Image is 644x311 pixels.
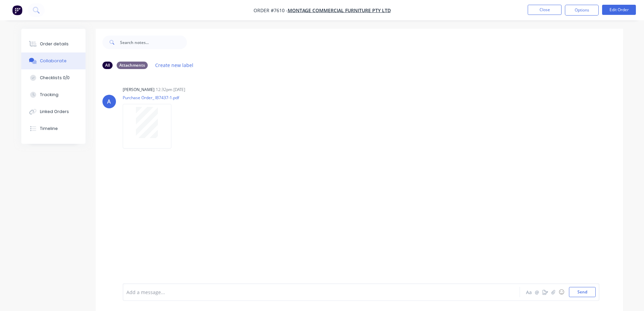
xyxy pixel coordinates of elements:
img: Factory [12,5,22,15]
button: Timeline [21,120,86,137]
div: Attachments [117,62,148,69]
button: Create new label [152,61,197,70]
button: Edit Order [602,5,636,15]
button: Collaborate [21,52,86,69]
button: Order details [21,36,86,52]
iframe: Intercom live chat [621,288,637,304]
div: Checklists 0/0 [40,75,70,81]
p: Purchase Order_ IB7437-1.pdf [123,95,179,101]
div: Collaborate [40,58,67,64]
div: Order details [40,41,69,47]
div: All [102,62,113,69]
button: @ [533,288,541,296]
button: Send [569,287,596,297]
span: Order #7610 - [254,7,288,14]
a: Montage Commercial Furniture Pty Ltd [288,7,391,14]
div: A [107,97,111,106]
div: Tracking [40,92,58,98]
button: Checklists 0/0 [21,69,86,86]
button: Tracking [21,86,86,103]
button: ☺ [557,288,566,296]
div: [PERSON_NAME] [123,87,154,93]
button: Linked Orders [21,103,86,120]
input: Search notes... [120,36,187,49]
div: 12:32pm [DATE] [156,87,185,93]
button: Close [528,5,562,15]
div: Timeline [40,126,58,132]
button: Options [565,5,599,16]
button: Aa [525,288,533,296]
div: Linked Orders [40,109,69,115]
